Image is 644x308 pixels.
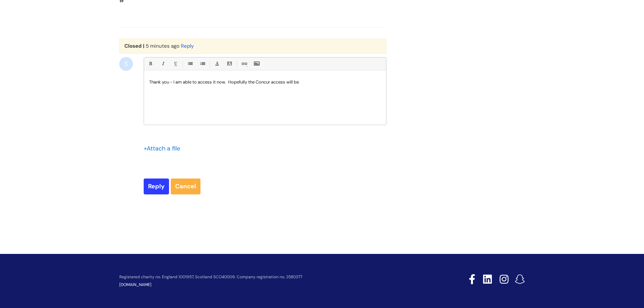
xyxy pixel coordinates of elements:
span: + [144,144,147,152]
a: Reply [181,43,194,49]
a: Link [240,60,248,68]
a: Underline(Ctrl-U) [171,60,180,68]
a: Back Color [225,60,234,68]
div: Attach a file [144,143,184,154]
p: Registered charity no. England 1001957, Scotland SCO40009. Company registration no. 2580377 [119,275,421,279]
a: Cancel [171,179,200,194]
div: S [119,57,133,71]
span: Tue, 23 Sep, 2025 at 2:53 PM [146,43,180,49]
input: Reply [144,179,169,194]
a: Font Color [213,60,221,68]
a: [DOMAIN_NAME] [119,282,151,287]
a: 1. Ordered List (Ctrl-Shift-8) [198,60,207,68]
a: Bold (Ctrl-B) [146,60,154,68]
b: Closed | [124,43,144,49]
p: Thank you - I am able to access it now. Hopefully the Concur access will be [149,79,381,85]
a: • Unordered List (Ctrl-Shift-7) [186,60,194,68]
a: Insert Image... [252,60,261,68]
a: Italic (Ctrl-I) [159,60,167,68]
